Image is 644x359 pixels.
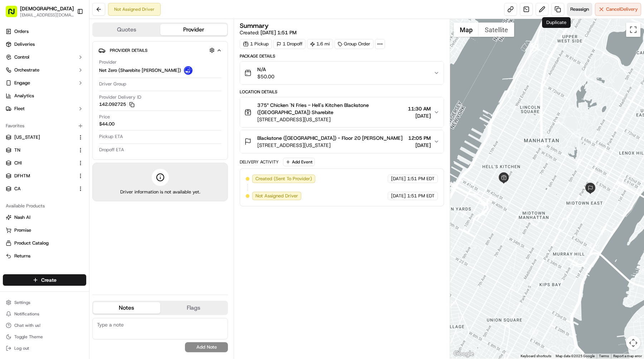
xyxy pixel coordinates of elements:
[408,134,431,142] span: 12:05 PM
[3,309,86,319] button: Notifications
[257,66,274,73] span: N/A
[452,349,475,359] img: Google
[71,158,87,163] span: Pylon
[257,134,402,142] span: Blackstone ([GEOGRAPHIC_DATA]) - Floor 20 [PERSON_NAME]
[14,147,20,153] span: TN
[626,336,640,350] button: Map camera controls
[14,186,21,192] span: CA
[14,67,39,73] span: Orchestrate
[3,332,86,342] button: Toggle Theme
[14,334,43,340] span: Toggle Theme
[7,93,48,99] div: Past conversations
[6,240,83,246] a: Product Catalog
[521,354,551,359] button: Keyboard shortcuts
[32,68,117,75] div: Start new chat
[14,173,30,179] span: DFHTM
[111,92,130,100] button: See all
[391,176,406,182] span: [DATE]
[240,130,444,153] button: Blackstone ([GEOGRAPHIC_DATA]) - Floor 20 [PERSON_NAME][STREET_ADDRESS][US_STATE]12:05 PM[DATE]
[20,5,74,12] button: [DEMOGRAPHIC_DATA]
[407,193,435,199] span: 1:51 PM EDT
[14,300,30,305] span: Settings
[3,250,86,262] button: Returns
[14,160,22,166] span: CHI
[3,64,86,76] button: Orchestrate
[255,176,312,182] span: Created (Sent To Provider)
[3,103,86,114] button: Fleet
[240,159,279,165] div: Delivery Activity
[6,173,75,179] a: DFHTM
[99,114,110,120] span: Price
[60,141,66,147] div: 💻
[240,39,272,49] div: 1 Pickup
[99,67,181,74] span: Net Zero (Sharebite [PERSON_NAME])
[14,80,30,86] span: Engage
[3,225,86,236] button: Promise
[3,120,86,132] div: Favorites
[19,46,129,54] input: Got a question? Start typing here...
[93,24,160,35] button: Quotes
[408,105,431,112] span: 11:30 AM
[307,39,333,49] div: 1.6 mi
[626,23,640,37] button: Toggle fullscreen view
[99,94,141,100] span: Provider Delivery ID
[7,29,130,40] p: Welcome 👋
[408,112,431,119] span: [DATE]
[160,302,228,314] button: Flags
[6,227,83,233] a: Promise
[41,276,57,284] span: Create
[283,158,315,166] button: Add Event
[599,354,609,358] a: Terms (opens in new tab)
[14,93,34,99] span: Analytics
[408,142,431,149] span: [DATE]
[606,6,638,13] span: Cancel Delivery
[613,354,642,358] a: Report a map error
[240,53,444,59] div: Package Details
[6,160,75,166] a: CHI
[240,62,444,84] button: N/A$50.00
[3,320,86,330] button: Chat with us!
[14,323,40,328] span: Chat with us!
[240,23,269,29] h3: Summary
[240,29,297,36] span: Created:
[3,90,86,102] a: Analytics
[567,3,592,16] button: Reassign
[257,73,274,80] span: $50.00
[335,39,374,49] div: Group Order
[99,147,124,153] span: Dropoff ETA
[3,26,86,37] a: Orders
[479,23,514,37] button: Show satellite imagery
[3,183,86,195] button: CA
[3,132,86,143] button: [US_STATE]
[6,214,83,221] a: Nash AI
[3,144,86,156] button: TN
[110,48,147,53] span: Provider Details
[255,193,298,199] span: Not Assigned Driver
[3,157,86,169] button: CHI
[3,170,86,182] button: DFHTM
[454,23,479,37] button: Show street map
[7,104,19,115] img: Klarizel Pensader
[99,121,114,127] span: $44.00
[14,41,35,48] span: Deliveries
[99,81,126,87] span: Driver Group
[64,111,79,117] span: [DATE]
[14,253,30,259] span: Returns
[14,54,29,60] span: Control
[99,133,123,140] span: Pickup ETA
[542,17,571,28] div: Duplicate
[570,6,589,13] span: Reassign
[6,186,75,192] a: CA
[32,75,98,81] div: We're available if you need us!
[452,349,475,359] a: Open this area in Google Maps (opens a new window)
[93,302,160,314] button: Notes
[260,29,297,36] span: [DATE] 1:51 PM
[14,345,29,351] span: Log out
[68,141,115,148] span: API Documentation
[58,138,118,151] a: 💻API Documentation
[20,12,74,18] button: [EMAIL_ADDRESS][DOMAIN_NAME]
[14,28,29,35] span: Orders
[99,101,135,108] button: 142.092725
